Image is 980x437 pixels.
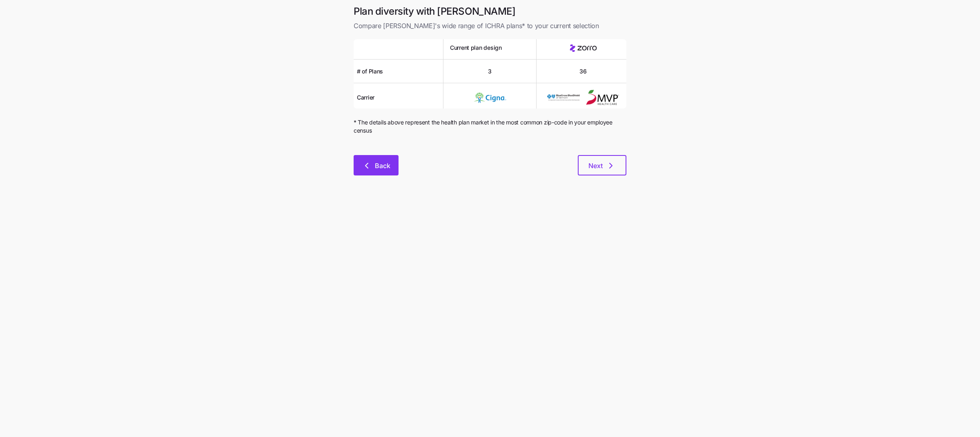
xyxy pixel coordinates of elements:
[450,44,502,52] span: Current plan design
[354,21,626,31] span: Compare [PERSON_NAME]'s wide range of ICHRA plans* to your current selection
[474,90,506,105] img: Carrier
[375,161,390,171] span: Back
[579,67,586,75] span: 36
[588,161,603,171] span: Next
[488,67,492,75] span: 3
[578,155,626,175] button: Next
[547,90,580,105] img: Carrier
[586,90,619,105] img: Carrier
[357,93,374,102] span: Carrier
[354,118,626,135] span: * The details above represent the health plan market in the most common zip-code in your employee...
[354,5,626,18] h1: Plan diversity with [PERSON_NAME]
[354,155,399,175] button: Back
[357,67,383,75] span: # of Plans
